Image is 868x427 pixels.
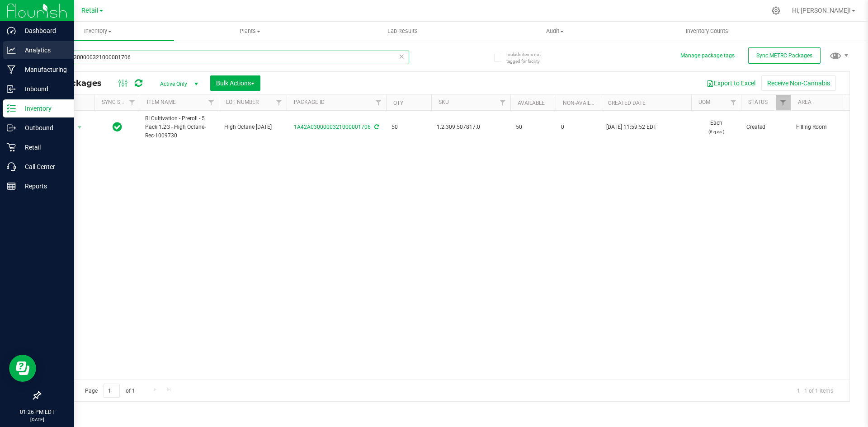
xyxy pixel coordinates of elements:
[226,99,259,105] a: Lot Number
[7,123,16,132] inline-svg: Outbound
[7,104,16,113] inline-svg: Inventory
[81,7,99,14] span: Retail
[326,22,479,41] a: Lab Results
[561,123,595,131] span: 0
[7,143,16,152] inline-svg: Retail
[145,114,213,141] span: RI Cultivation - Preroll - 5 Pack 1.2G - High Octane- Rec-1009730
[40,51,409,64] input: Search Package ID, Item Name, SKU, Lot or Part Number...
[756,52,812,59] span: Sync METRC Packages
[748,47,821,64] button: Sync METRC Packages
[16,142,70,153] p: Retail
[437,123,505,131] span: 1.2.309.507817.0
[792,7,851,14] span: Hi, [PERSON_NAME]!
[16,84,70,94] p: Inbound
[518,100,545,106] a: Available
[398,51,405,62] span: Clear
[210,75,260,91] button: Bulk Actions
[16,25,70,36] p: Dashboard
[22,22,174,41] a: Inventory
[4,416,70,423] p: [DATE]
[608,100,646,106] a: Created Date
[16,122,70,133] p: Outbound
[16,181,70,192] p: Reports
[125,95,140,110] a: Filter
[4,408,70,416] p: 01:26 PM EDT
[22,27,174,35] span: Inventory
[479,22,631,41] a: Audit
[7,84,16,94] inline-svg: Inbound
[375,27,430,35] span: Lab Results
[224,123,281,131] span: High Octane [DATE]
[74,121,85,134] span: select
[147,99,176,105] a: Item Name
[16,103,70,114] p: Inventory
[175,27,326,35] span: Plants
[439,99,449,105] a: SKU
[748,99,768,105] a: Status
[174,22,326,41] a: Plants
[516,123,550,131] span: 50
[495,95,510,110] a: Filter
[796,123,853,131] span: Filling Room
[697,119,736,136] span: Each
[680,52,735,60] button: Manage package tags
[204,95,219,110] a: Filter
[102,99,137,105] a: Sync Status
[698,99,710,105] a: UOM
[761,75,836,91] button: Receive Non-Cannabis
[113,121,122,133] span: In Sync
[479,27,631,35] span: Audit
[16,64,70,75] p: Manufacturing
[606,123,656,131] span: [DATE] 11:59:52 EDT
[392,123,426,131] span: 50
[726,95,741,110] a: Filter
[294,124,371,130] a: 1A42A0300000321000001706
[7,182,16,191] inline-svg: Reports
[798,99,811,105] a: Area
[701,75,761,91] button: Export to Excel
[563,100,603,106] a: Non-Available
[294,99,325,105] a: Package ID
[506,51,552,65] span: Include items not tagged for facility
[674,27,741,35] span: Inventory Counts
[16,161,70,172] p: Call Center
[7,162,16,171] inline-svg: Call Center
[790,384,840,397] span: 1 - 1 of 1 items
[746,123,785,131] span: Created
[7,26,16,35] inline-svg: Dashboard
[393,100,403,106] a: Qty
[16,45,70,56] p: Analytics
[631,22,783,41] a: Inventory Counts
[77,384,142,398] span: Page of 1
[7,65,16,74] inline-svg: Manufacturing
[216,80,255,87] span: Bulk Actions
[9,355,36,382] iframe: Resource center
[272,95,287,110] a: Filter
[371,95,386,110] a: Filter
[776,95,791,110] a: Filter
[7,46,16,55] inline-svg: Analytics
[104,384,120,398] input: 1
[373,124,379,130] span: Sync from Compliance System
[697,127,736,136] p: (6 g ea.)
[47,78,111,88] span: All Packages
[770,6,782,15] div: Manage settings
